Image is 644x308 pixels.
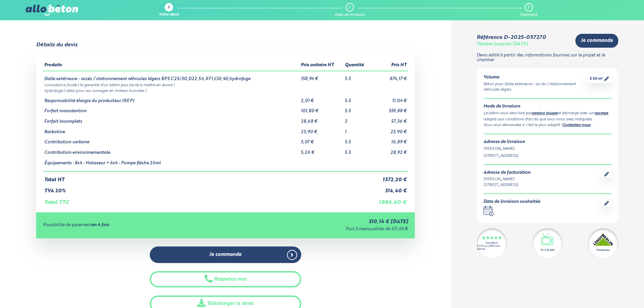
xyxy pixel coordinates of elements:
a: Contactez-nous [563,123,591,127]
td: 874,17 € [370,71,408,82]
td: 28,92 € [370,145,408,156]
div: Paiement [520,13,537,17]
div: Volume [483,75,587,80]
td: 28,68 € [300,114,343,124]
iframe: Help widget launcher [584,282,637,301]
td: 5.5 [343,145,370,156]
td: Forfait manutention [43,103,300,114]
td: 5.5 [343,103,370,114]
td: 16,89 € [370,135,408,145]
td: 11,04 € [370,93,408,104]
div: 3 [528,5,529,10]
div: Partenaire [596,248,610,252]
td: 5.5 [343,135,370,145]
span: Je commande [581,38,613,44]
div: 4.7/5 sur 2300 avis clients [477,245,507,251]
div: [PERSON_NAME] [483,146,612,152]
th: Quantité [343,60,370,71]
div: Puis 3 mensualités de 471,65 € [231,227,408,232]
td: Total TTC [43,194,370,206]
div: [STREET_ADDRESS] [483,153,612,159]
p: Devis édité à partir des informations fournies sur le projet et le chantier [477,53,618,63]
td: 23,90 € [370,124,408,135]
td: 101,80 € [300,103,343,114]
a: 3 Paiement [520,3,537,17]
div: Excellent [486,242,498,245]
td: 559,88 € [370,103,408,114]
div: Adresse de facturation [483,170,530,175]
a: Je commande [575,34,618,48]
td: Total HT [43,171,370,183]
td: 3,07 € [300,135,343,145]
div: Béton pour Dalle extérieure - accès / stationnement véhicules légers [483,81,587,93]
td: Responsabilité élargie du producteur (REP) [43,93,300,104]
td: 5.5 [343,93,370,104]
a: 1 Votre devis [159,3,179,17]
td: consistance fluide ( la garantie d’un béton plus facile à mettre en œuvre ) [43,82,408,88]
a: 2 Date de livraison [335,3,365,17]
td: Contribution carbone [43,135,300,145]
div: Vu à la télé [540,248,554,252]
td: 5.5 [343,71,370,82]
div: Possibilité de paiement [43,223,231,228]
strong: en 4 fois [92,223,109,227]
td: Équipements : 8x4 - Malaxeur + 6x4 - Pompe flèche 26ml [43,156,300,172]
td: hydrofuge ( idéal pour vos ouvrages en milieux humides ) [43,88,408,93]
th: Produits [43,60,300,71]
th: Prix unitaire HT [300,60,343,71]
td: 1 886,60 € [370,194,408,206]
td: 158,94 € [300,71,343,82]
td: Contribution environnementale [43,145,300,156]
div: Mode de livraison [483,104,612,109]
div: 1 [168,6,169,10]
div: Détails du devis [36,42,77,48]
button: Rappelez-moi [150,271,301,288]
div: Valable jusqu'au [DATE] [477,42,528,47]
img: allobéton [26,5,78,16]
span: Je commande [209,252,241,258]
th: Prix HT [370,60,408,71]
td: 57,36 € [370,114,408,124]
td: TVA 20% [43,183,370,194]
div: Référence D-2025-057270 [477,34,546,41]
div: Le béton vous sera livré par et déchargé avec une , adapté aux conditions d'accès que vous nous a... [483,111,612,122]
div: Date de livraison souhaitée [483,199,540,205]
td: 314,40 € [370,183,408,194]
div: Adresse de livraison [483,140,612,145]
div: [STREET_ADDRESS] [483,182,530,188]
td: 5,26 € [300,145,343,156]
td: 23,90 € [300,124,343,135]
a: pompe [596,112,608,115]
div: [PERSON_NAME] [483,176,530,182]
td: 2 [343,114,370,124]
td: 1 572,20 € [370,171,408,183]
td: 2,01 € [300,93,343,104]
div: 510,14 € [DATE] [231,219,408,225]
div: Date de livraison [335,13,365,17]
td: 1 [343,124,370,135]
a: Je commande [150,246,301,263]
td: Dalle extérieure - accès / stationnement véhicules légers BPS C25/30,D22,S4,XF1,Cl0,40,hydrofuge [43,71,300,82]
td: Barbotine [43,124,300,135]
div: Vous vous demandez si c’est le plus adapté ? . [483,122,612,128]
div: Votre devis [159,13,179,17]
td: Forfait Incomplets [43,114,300,124]
div: 2 [348,5,350,10]
a: camion toupie [532,112,557,115]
